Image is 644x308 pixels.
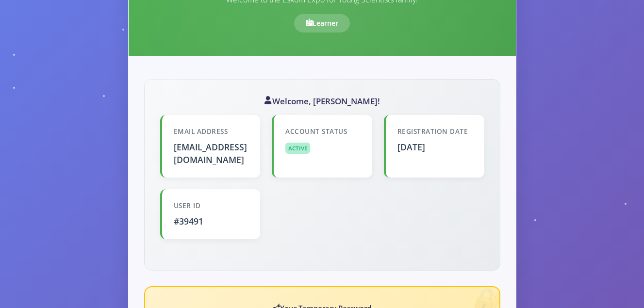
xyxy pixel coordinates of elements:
[174,201,249,211] div: User ID
[174,215,249,227] div: #39491
[174,141,249,166] div: [EMAIL_ADDRESS][DOMAIN_NAME]
[174,127,249,136] div: Email Address
[160,95,484,108] h3: Welcome, [PERSON_NAME]!
[397,127,473,136] div: Registration Date
[285,127,361,136] div: Account Status
[285,143,310,154] span: Active
[397,141,473,153] div: [DATE]
[294,14,350,32] div: Learner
